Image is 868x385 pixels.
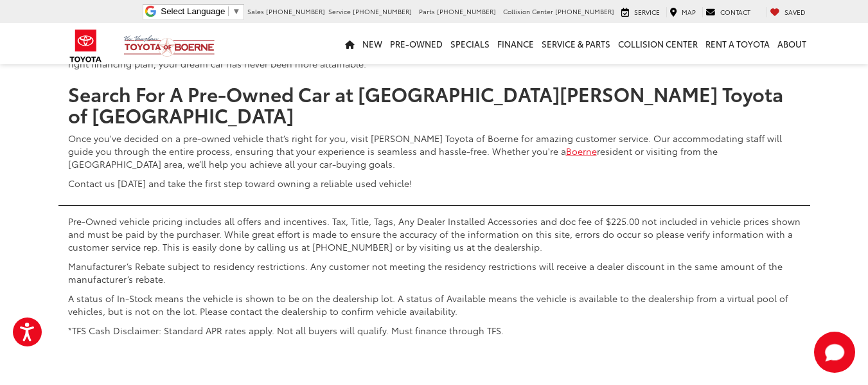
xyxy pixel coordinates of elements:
span: Service [634,7,660,17]
span: Contact [720,7,750,17]
a: Collision Center [614,23,702,64]
a: My Saved Vehicles [766,7,809,17]
p: *TFS Cash Disclaimer: Standard APR rates apply. Not all buyers will qualify. Must finance through... [68,324,801,337]
span: ▼ [232,6,240,16]
span: ​ [228,6,229,16]
a: Contact [702,7,754,17]
p: Pre-Owned vehicle pricing includes all offers and incentives. Tax, Title, Tags, Any Dealer Instal... [68,215,801,253]
span: Sales [247,6,264,16]
span: [PHONE_NUMBER] [555,6,614,16]
a: Service & Parts: Opens in a new tab [538,23,614,64]
span: [PHONE_NUMBER] [353,6,412,16]
span: Parts [419,6,435,16]
span: Collision Center [503,6,553,16]
h2: Search For A Pre-Owned Car at [GEOGRAPHIC_DATA][PERSON_NAME] Toyota of [GEOGRAPHIC_DATA] [68,83,801,125]
span: Select Language [161,6,225,16]
a: Finance [493,23,538,64]
img: Vic Vaughan Toyota of Boerne [123,35,215,57]
a: Specials [447,23,493,64]
p: Manufacturer’s Rebate subject to residency restrictions. Any customer not meeting the residency r... [68,260,801,285]
img: Toyota [62,25,110,67]
span: [PHONE_NUMBER] [266,6,325,16]
a: New [359,23,386,64]
span: Saved [784,7,806,17]
a: Service [618,7,663,17]
a: Pre-Owned [386,23,447,64]
p: Contact us [DATE] and take the first step toward owning a reliable used vehicle! [68,177,801,190]
p: A status of In-Stock means the vehicle is shown to be on the dealership lot. A status of Availabl... [68,292,801,318]
button: Toggle Chat Window [814,332,855,373]
a: Select Language​ [161,6,240,16]
p: Once you've decided on a pre-owned vehicle that’s right for you, visit [PERSON_NAME] Toyota of Bo... [68,132,801,170]
a: Boerne [566,145,597,157]
span: Map [682,7,696,17]
span: [PHONE_NUMBER] [437,6,496,16]
span: Service [328,6,351,16]
a: Map [666,7,699,17]
a: Rent a Toyota [702,23,774,64]
a: Home [341,23,359,64]
svg: Start Chat [814,332,855,373]
a: About [774,23,810,64]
